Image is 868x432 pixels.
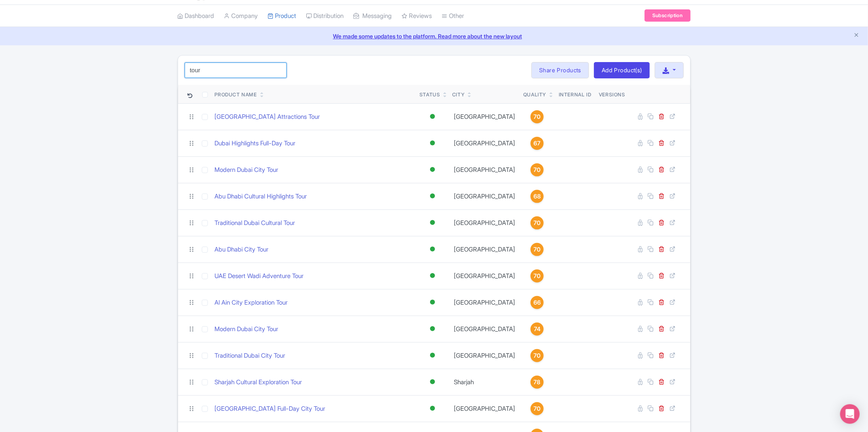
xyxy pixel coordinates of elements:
[215,245,269,254] a: Abu Dhabi City Tour
[268,5,297,27] a: Product
[428,270,437,282] div: Active
[523,110,551,123] a: 70
[215,218,295,228] a: Traditional Dubai Cultural Tour
[534,245,541,254] span: 70
[449,103,520,130] td: [GEOGRAPHIC_DATA]
[449,263,520,289] td: [GEOGRAPHIC_DATA]
[645,9,690,22] a: Subscription
[594,62,650,78] a: Add Product(s)
[449,316,520,342] td: [GEOGRAPHIC_DATA]
[215,272,304,281] a: UAE Desert Wadi Adventure Tour
[215,192,307,201] a: Abu Dhabi Cultural Highlights Tour
[534,139,541,148] span: 67
[449,183,520,209] td: [GEOGRAPHIC_DATA]
[215,325,279,334] a: Modern Dubai City Tour
[523,296,551,309] a: 66
[534,325,540,334] span: 74
[840,404,860,424] div: Open Intercom Messenger
[428,164,437,176] div: Active
[523,216,551,229] a: 70
[523,402,551,415] a: 70
[215,404,326,414] a: [GEOGRAPHIC_DATA] Full-Day City Tour
[428,323,437,335] div: Active
[533,298,541,307] span: 66
[534,218,541,227] span: 70
[449,130,520,156] td: [GEOGRAPHIC_DATA]
[428,403,437,414] div: Active
[531,62,589,78] a: Share Products
[442,5,464,27] a: Other
[215,298,288,307] a: Al Ain City Exploration Tour
[534,351,541,360] span: 70
[449,395,520,422] td: [GEOGRAPHIC_DATA]
[215,378,302,387] a: Sharjah Cultural Exploration Tour
[428,137,437,149] div: Active
[428,111,437,122] div: Active
[534,112,541,121] span: 70
[854,31,860,40] button: Close announcement
[428,217,437,229] div: Active
[555,85,596,104] th: Internal ID
[402,5,432,27] a: Reviews
[428,376,437,388] div: Active
[449,289,520,316] td: [GEOGRAPHIC_DATA]
[449,342,520,369] td: [GEOGRAPHIC_DATA]
[534,272,541,281] span: 70
[596,85,629,104] th: Versions
[215,112,320,122] a: [GEOGRAPHIC_DATA] Attractions Tour
[523,243,551,256] a: 70
[5,32,863,40] a: We made some updates to the platform. Read more about the new layout
[419,91,440,98] div: Status
[306,5,344,27] a: Distribution
[428,296,437,308] div: Active
[354,5,392,27] a: Messaging
[185,62,287,78] input: Search product name, city, or interal id
[449,369,520,395] td: Sharjah
[534,165,541,174] span: 70
[523,91,546,98] div: Quality
[523,190,551,203] a: 68
[449,156,520,183] td: [GEOGRAPHIC_DATA]
[523,376,551,389] a: 78
[215,351,286,361] a: Traditional Dubai City Tour
[523,137,551,150] a: 67
[224,5,258,27] a: Company
[533,192,541,201] span: 68
[534,404,541,413] span: 70
[534,378,541,387] span: 78
[523,269,551,283] a: 70
[452,91,464,98] div: City
[215,165,279,175] a: Modern Dubai City Tour
[428,190,437,202] div: Active
[428,350,437,361] div: Active
[449,236,520,263] td: [GEOGRAPHIC_DATA]
[215,91,257,98] div: Product Name
[523,163,551,176] a: 70
[449,209,520,236] td: [GEOGRAPHIC_DATA]
[523,349,551,362] a: 70
[215,139,296,148] a: Dubai Highlights Full-Day Tour
[428,243,437,255] div: Active
[523,323,551,336] a: 74
[178,5,214,27] a: Dashboard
